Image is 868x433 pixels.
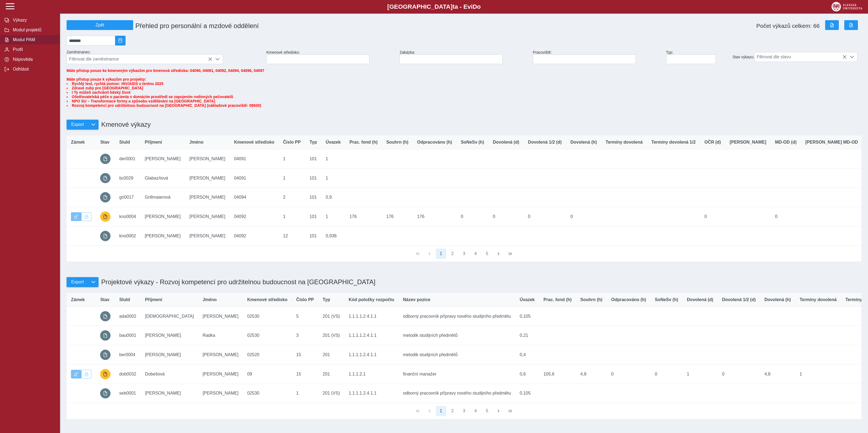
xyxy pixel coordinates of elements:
[115,149,140,169] td: der0001
[198,384,243,403] td: [PERSON_NAME]
[198,364,243,384] td: [PERSON_NAME]
[81,370,92,379] button: Uzamknout lze pouze výkaz, který je podepsán a schválen.
[11,57,55,62] span: Nápověda
[119,297,130,302] span: SluId
[413,207,457,226] td: 176
[145,140,162,145] span: Příjmení
[576,364,607,384] td: 4,8
[580,297,602,302] span: Souhrn (h)
[185,226,230,246] td: [PERSON_NAME]
[69,23,131,28] span: Zpět
[243,364,292,384] td: 09
[141,326,198,345] td: [PERSON_NAME]
[71,297,85,302] span: Zámek
[323,297,330,302] span: Typ
[760,364,795,384] td: 4,8
[100,211,111,222] button: probíhají úpravy
[141,364,198,384] td: Dobešová
[566,207,601,226] td: 0
[185,207,230,226] td: [PERSON_NAME]
[71,122,84,127] span: Export
[321,226,345,246] td: 0,938
[318,345,344,365] td: 201
[771,207,801,226] td: 0
[436,249,446,259] button: 1
[67,81,861,86] li: Rychlý test, rychlá pomoc: HIV/AIDS v terénu 2025
[605,140,643,145] span: Termíny dovolená
[482,249,492,259] button: 5
[100,330,111,341] button: prázdný
[651,364,682,384] td: 0
[318,326,344,345] td: 201 (VS)
[141,149,185,169] td: [PERSON_NAME]
[292,384,318,403] td: 1
[81,212,92,221] button: Uzamknout lze pouze výkaz, který je podepsán a schválen.
[399,384,515,403] td: odborný pracovník přípravy nového studijního předmětu
[704,140,721,145] span: OČR (d)
[345,207,382,226] td: 176
[100,311,111,322] button: prázdný
[515,307,539,326] td: 0,105
[488,207,524,226] td: 0
[318,307,344,326] td: 201 (VS)
[682,364,718,384] td: 1
[292,307,318,326] td: 5
[399,345,515,365] td: metodik studijních předmětů
[687,297,713,302] span: Dovolená (d)
[185,168,230,188] td: [PERSON_NAME]
[202,297,217,302] span: Jméno
[318,364,344,384] td: 201
[326,140,341,145] span: Úvazek
[243,307,292,326] td: 02530
[470,406,481,416] button: 4
[279,226,305,246] td: 12
[67,77,861,108] span: Máte přístup pouze k výkazům pro projekty:
[67,277,88,287] button: Export
[11,18,55,23] span: Výkazy
[296,297,314,302] span: Číslo PP
[115,188,140,207] td: gri0017
[754,52,847,62] span: Filtrovat dle stavu
[230,188,279,207] td: 04094
[718,364,760,384] td: 0
[100,350,111,360] button: prázdný
[243,326,292,345] td: 02530
[493,140,519,145] span: Dovolená (d)
[447,406,458,416] button: 2
[477,3,481,10] span: o
[279,168,305,188] td: 1
[344,364,399,384] td: 1.1.1.2.1
[11,37,55,42] span: Modul PAM
[292,326,318,345] td: 3
[539,364,576,384] td: 105,6
[459,406,469,416] button: 3
[115,326,141,345] td: bau0001
[115,168,140,188] td: tic0029
[473,3,477,10] span: D
[482,406,492,416] button: 5
[64,48,264,66] div: Zaměstnanec:
[292,364,318,384] td: 15
[344,307,399,326] td: 1.1.1.1.2.4.1.1
[100,173,111,183] button: prázdný
[71,370,81,379] button: Výkaz je odemčen.
[141,384,198,403] td: [PERSON_NAME]
[520,297,535,302] span: Úvazek
[775,140,797,145] span: MD-OD (d)
[515,345,539,365] td: 0,4
[664,48,730,66] div: Typ:
[447,249,458,259] button: 2
[515,364,539,384] td: 0,6
[344,326,399,345] td: 1.1.1.1.2.4.1.1
[185,188,230,207] td: [PERSON_NAME]
[243,384,292,403] td: 02530
[515,384,539,403] td: 0,105
[100,297,109,302] span: Stav
[279,207,305,226] td: 1
[11,67,55,72] span: Odhlásit
[607,364,651,384] td: 0
[279,188,305,207] td: 2
[321,149,345,169] td: 1
[264,48,397,66] div: Kmenové středisko:
[318,384,344,403] td: 201 (VS)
